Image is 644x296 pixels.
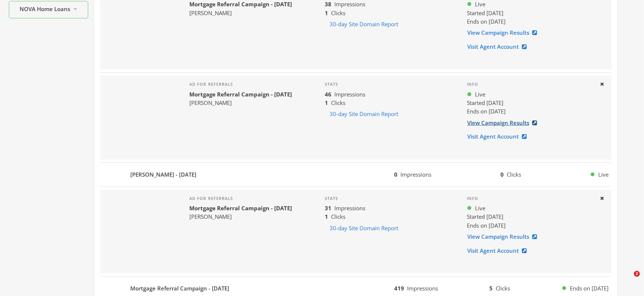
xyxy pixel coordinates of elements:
span: 2 [634,271,640,277]
a: View Campaign Results [467,230,542,244]
a: View Campaign Results [467,26,542,40]
h4: Info [467,82,594,87]
div: Started [DATE] [467,212,594,221]
span: Impressions [334,0,365,8]
button: 30-day Site Domain Report [325,107,403,121]
span: Clicks [331,9,345,17]
a: Visit Agent Account [467,130,531,143]
b: [PERSON_NAME] - [DATE] [130,170,196,179]
div: [PERSON_NAME] [189,212,292,221]
span: Impressions [334,91,365,98]
button: NOVA Home Loans [9,1,88,18]
span: NOVA Home Loans [20,5,70,13]
h4: Stats [325,196,455,201]
b: 5 [489,285,493,292]
span: Clicks [331,99,345,106]
span: Live [598,170,609,179]
b: Mortgage Referral Campaign - [DATE] [189,0,292,8]
span: Impressions [400,171,431,178]
b: 1 [325,9,328,17]
h4: Ad for referrals [189,196,292,201]
h4: Stats [325,82,455,87]
span: Impressions [334,204,365,212]
b: Mortgage Referral Campaign - [DATE] [189,91,292,98]
button: 30-day Site Domain Report [325,221,403,235]
span: Ends on [DATE] [570,284,609,293]
b: 1 [325,99,328,106]
button: [PERSON_NAME] - [DATE]0Impressions0ClicksLive [100,166,612,184]
b: 0 [500,171,504,178]
div: Started [DATE] [467,99,594,107]
b: 0 [394,171,397,178]
span: Ends on [DATE] [467,222,506,229]
div: [PERSON_NAME] [189,99,292,107]
span: Live [475,204,485,212]
b: Mortgage Referral Campaign - [DATE] [189,204,292,212]
a: Visit Agent Account [467,244,531,258]
iframe: Intercom live chat [619,271,637,289]
b: 38 [325,0,331,8]
b: 46 [325,91,331,98]
a: Visit Agent Account [467,40,531,54]
button: 30-day Site Domain Report [325,17,403,31]
span: Live [475,90,485,99]
b: 31 [325,204,331,212]
span: Clicks [331,213,345,220]
span: Impressions [407,285,438,292]
span: Clicks [507,171,521,178]
h4: Info [467,196,594,201]
b: 419 [394,285,404,292]
div: [PERSON_NAME] [189,9,292,17]
span: Clicks [496,285,510,292]
a: View Campaign Results [467,116,542,130]
div: Started [DATE] [467,9,594,17]
span: Ends on [DATE] [467,18,506,25]
b: 1 [325,213,328,220]
b: Mortgage Referral Campaign - [DATE] [130,284,229,293]
span: Ends on [DATE] [467,108,506,115]
h4: Ad for referrals [189,82,292,87]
